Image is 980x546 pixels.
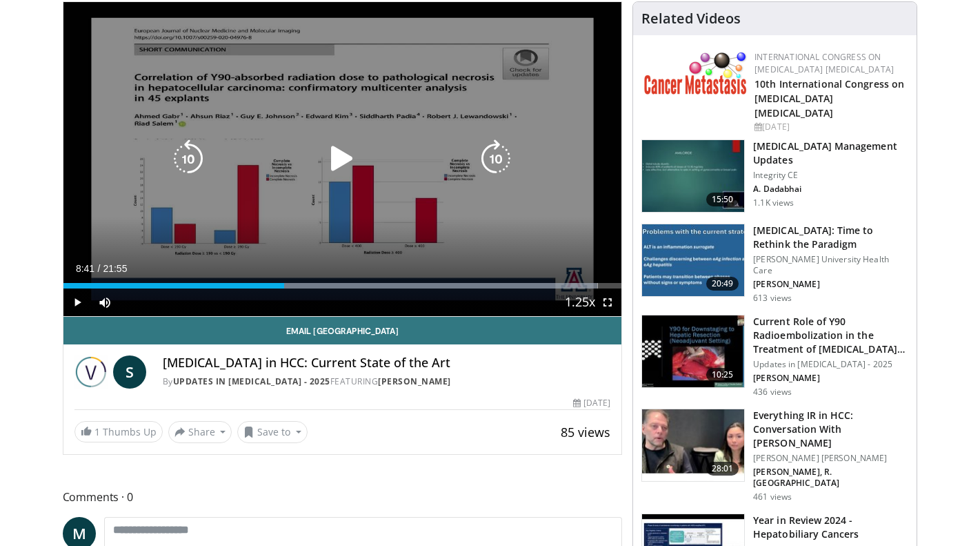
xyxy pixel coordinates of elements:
[753,224,908,251] h3: [MEDICAL_DATA]: Time to Rethink the Paradigm
[642,140,744,212] img: 8121a4fa-fc15-4415-b212-9043dbd65723.150x105_q85_crop-smart_upscale.jpg
[753,279,908,290] p: [PERSON_NAME]
[753,197,794,208] p: 1.1K views
[594,289,621,316] button: Fullscreen
[753,254,908,276] p: [PERSON_NAME] University Health Care
[754,121,906,133] div: [DATE]
[566,289,594,316] button: Playback Rate
[573,397,610,409] div: [DATE]
[753,467,908,489] p: [PERSON_NAME], R. [GEOGRAPHIC_DATA]
[63,488,623,506] span: Comments 0
[642,409,744,481] img: d7256150-ac26-4ae3-893a-90572b5ae636.150x105_q85_crop-smart_upscale.jpg
[63,289,91,316] button: Play
[706,193,739,206] span: 15:50
[237,421,308,443] button: Save to
[641,409,908,503] a: 28:01 Everything IR in HCC: Conversation With [PERSON_NAME] [PERSON_NAME] [PERSON_NAME] [PERSON_N...
[641,10,741,27] h4: Related Videos
[76,263,94,274] span: 8:41
[753,170,908,181] p: Integrity CE
[91,289,119,316] button: Mute
[753,315,908,356] h3: Current Role of Y90 Radioembolization in the Treatment of [MEDICAL_DATA]…
[74,421,163,442] a: 1 Thumbs Up
[644,51,748,95] img: 6ff8bc22-9509-4454-a4f8-ac79dd3b8976.png.150x105_q85_autocrop_double_scale_upscale_version-0.2.png
[753,409,908,450] h3: Everything IR in HCC: Conversation With [PERSON_NAME]
[753,293,792,304] p: 613 views
[641,315,908,398] a: 10:25 Current Role of Y90 Radioembolization in the Treatment of [MEDICAL_DATA]… Updates in [MEDIC...
[63,283,622,289] div: Progress Bar
[63,2,622,317] video-js: Video Player
[753,184,908,195] p: A. Dadabhai
[753,139,908,167] h3: [MEDICAL_DATA] Management Updates
[641,224,908,304] a: 20:49 [MEDICAL_DATA]: Time to Rethink the Paradigm [PERSON_NAME] University Health Care [PERSON_N...
[754,77,904,119] a: 10th International Congress on [MEDICAL_DATA] [MEDICAL_DATA]
[163,355,611,371] h4: [MEDICAL_DATA] in HCC: Current State of the Art
[168,421,232,443] button: Share
[378,376,451,387] a: [PERSON_NAME]
[98,263,101,274] span: /
[753,491,792,503] p: 461 views
[173,376,330,387] a: Updates in [MEDICAL_DATA] - 2025
[706,462,739,476] span: 28:01
[753,359,908,370] p: Updates in [MEDICAL_DATA] - 2025
[642,315,744,387] img: 2d2033d6-22bc-4187-b3a1-80a0c3f14cd7.150x105_q85_crop-smart_upscale.jpg
[94,425,100,438] span: 1
[753,387,792,398] p: 436 views
[641,139,908,213] a: 15:50 [MEDICAL_DATA] Management Updates Integrity CE A. Dadabhai 1.1K views
[753,373,908,384] p: [PERSON_NAME]
[753,514,908,541] h3: Year in Review 2024 - Hepatobiliary Cancers
[561,424,610,440] span: 85 views
[113,355,146,389] a: S
[163,376,611,388] div: By FEATURING
[74,355,108,389] img: Updates in Interventional Radiology - 2025
[642,224,744,296] img: 47ed44b1-0fdc-4c81-9914-b2ec69ea4ee4.150x105_q85_crop-smart_upscale.jpg
[753,453,908,464] p: [PERSON_NAME] [PERSON_NAME]
[63,317,622,344] a: Email [GEOGRAPHIC_DATA]
[706,368,739,382] span: 10:25
[103,263,127,274] span: 21:55
[706,277,739,291] span: 20:49
[754,51,894,75] a: International Congress on [MEDICAL_DATA] [MEDICAL_DATA]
